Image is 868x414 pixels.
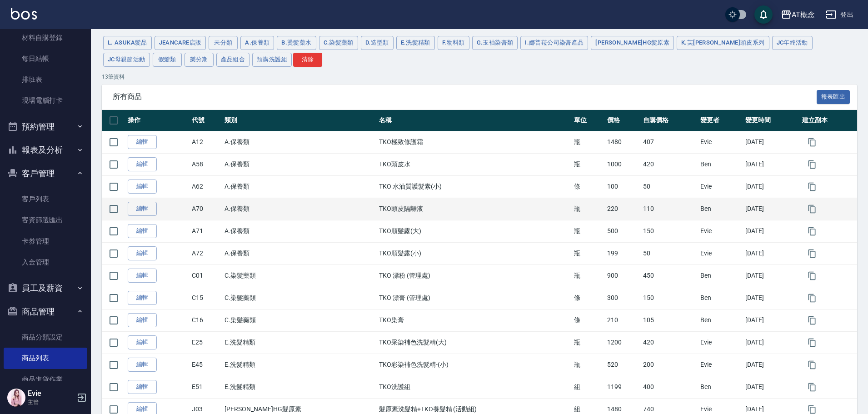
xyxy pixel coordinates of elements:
a: 編輯 [128,246,157,260]
td: A.保養類 [222,242,377,264]
th: 代號 [190,110,222,131]
td: [DATE] [743,220,800,242]
td: [DATE] [743,354,800,376]
td: Ben [698,309,743,331]
a: 商品進貨作業 [4,369,87,390]
td: Evie [698,331,743,354]
button: 報表及分析 [4,138,87,162]
button: 假髮類 [153,53,182,67]
td: A72 [190,242,222,264]
td: Ben [698,153,743,175]
img: Logo [11,8,37,20]
button: G.玉袖染膏類 [472,36,518,50]
td: A62 [190,175,222,198]
button: 登出 [822,6,857,23]
td: TKO采染補色洗髮精(大) [377,331,572,354]
td: TKO頭皮隔離液 [377,198,572,220]
td: Evie [698,354,743,376]
button: L. ASUKA髮品 [103,36,152,50]
td: 瓶 [572,220,604,242]
img: Person [7,389,25,407]
a: 編輯 [128,313,157,327]
a: 編輯 [128,291,157,305]
td: [DATE] [743,287,800,309]
td: E.洗髮精類 [222,376,377,398]
td: 瓶 [572,198,604,220]
td: E51 [190,376,222,398]
th: 變更者 [698,110,743,131]
td: C16 [190,309,222,331]
span: 所有商品 [113,92,817,101]
td: 420 [641,331,698,354]
td: C.染髮藥類 [222,309,377,331]
button: 報表匯出 [817,90,850,104]
td: Ben [698,264,743,287]
td: A71 [190,220,222,242]
td: 105 [641,309,698,331]
td: 420 [641,153,698,175]
th: 單位 [572,110,604,131]
td: [DATE] [743,331,800,354]
td: [DATE] [743,376,800,398]
td: [DATE] [743,309,800,331]
td: [DATE] [743,242,800,264]
td: 50 [641,175,698,198]
td: TKO 漂膏 (管理處) [377,287,572,309]
a: 編輯 [128,335,157,349]
td: 407 [641,131,698,153]
td: [DATE] [743,131,800,153]
td: 110 [641,198,698,220]
th: 自購價格 [641,110,698,131]
a: 編輯 [128,135,157,149]
td: [DATE] [743,198,800,220]
td: [DATE] [743,175,800,198]
td: TKO順髮露(大) [377,220,572,242]
a: 編輯 [128,224,157,238]
a: 商品列表 [4,348,87,369]
button: 員工及薪資 [4,276,87,300]
td: TKO彩染補色洗髮精-(小) [377,354,572,376]
td: Ben [698,198,743,220]
a: 每日結帳 [4,48,87,69]
th: 操作 [125,110,190,131]
th: 建立副本 [800,110,857,131]
button: AT概念 [777,5,818,24]
td: TKO極致修護霜 [377,131,572,153]
button: 未分類 [209,36,238,50]
button: I.娜普菈公司染膏產品 [520,36,588,50]
td: A12 [190,131,222,153]
a: 報表匯出 [817,92,850,100]
td: TKO順髮露(小) [377,242,572,264]
td: 1200 [605,331,641,354]
td: 條 [572,309,604,331]
td: TKO 漂粉 (管理處) [377,264,572,287]
td: 150 [641,287,698,309]
td: [DATE] [743,264,800,287]
td: Evie [698,220,743,242]
p: 13 筆資料 [102,73,857,81]
td: TKO 水油質護髮素(小) [377,175,572,198]
td: A70 [190,198,222,220]
td: E25 [190,331,222,354]
td: 500 [605,220,641,242]
td: 520 [605,354,641,376]
td: A.保養類 [222,131,377,153]
td: Ben [698,287,743,309]
td: Ben [698,376,743,398]
td: A.保養類 [222,175,377,198]
td: 瓶 [572,131,604,153]
td: 199 [605,242,641,264]
button: save [754,5,773,24]
td: 1480 [605,131,641,153]
a: 編輯 [128,269,157,283]
a: 材料自購登錄 [4,27,87,48]
button: 客戶管理 [4,162,87,185]
p: 主管 [28,398,74,406]
button: A.保養類 [240,36,274,50]
div: AT概念 [792,9,815,20]
td: TKO染膏 [377,309,572,331]
button: JC母親節活動 [103,53,150,67]
td: A.保養類 [222,153,377,175]
td: 組 [572,376,604,398]
td: 150 [641,220,698,242]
